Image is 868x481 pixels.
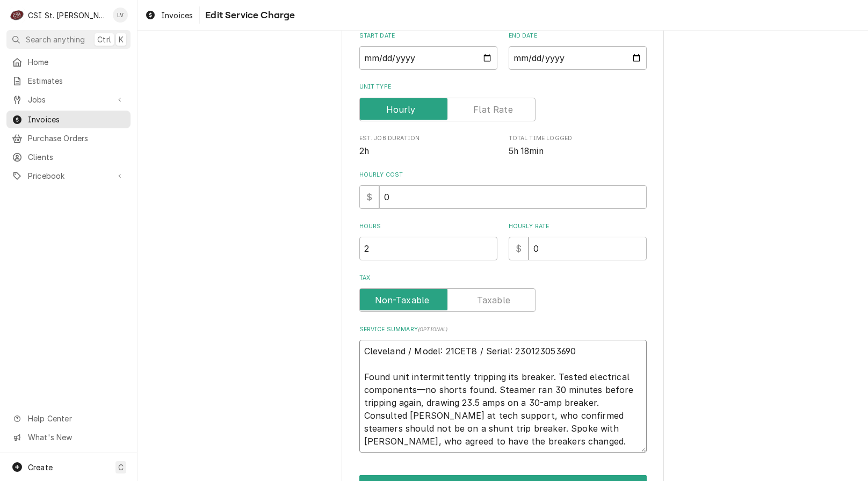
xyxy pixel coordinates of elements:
[118,462,124,473] span: C
[359,222,497,260] div: [object Object]
[28,133,125,144] span: Purchase Orders
[509,237,529,260] div: $
[6,428,131,446] a: Go to What's New
[202,8,295,23] span: Edit Service Charge
[28,432,124,443] span: What's New
[509,145,647,158] span: Total Time Logged
[6,53,131,71] a: Home
[113,8,128,23] div: Lisa Vestal's Avatar
[509,46,647,70] input: yyyy-mm-dd
[509,222,647,231] label: Hourly Rate
[359,32,497,70] div: Start Date
[10,8,25,23] div: C
[359,340,647,453] textarea: Cleveland / Model: 21CET8 / Serial: 230123053690 Found unit intermittently tripping its breaker. ...
[359,185,379,209] div: $
[359,171,647,209] div: Hourly Cost
[10,8,25,23] div: CSI St. Louis's Avatar
[28,94,109,105] span: Jobs
[509,222,647,260] div: [object Object]
[418,326,448,332] span: ( optional )
[28,413,124,424] span: Help Center
[6,167,131,185] a: Go to Pricebook
[119,34,124,45] span: K
[509,32,647,40] label: End Date
[28,463,53,472] span: Create
[6,30,131,49] button: Search anythingCtrlK
[28,151,125,163] span: Clients
[509,134,647,143] span: Total Time Logged
[509,32,647,70] div: End Date
[28,56,125,68] span: Home
[161,10,193,21] span: Invoices
[509,134,647,157] div: Total Time Logged
[359,274,647,282] label: Tax
[359,145,497,158] span: Est. Job Duration
[359,274,647,312] div: Tax
[509,146,544,156] span: 5h 18min
[28,114,125,125] span: Invoices
[113,8,128,23] div: LV
[28,170,109,181] span: Pricebook
[28,75,125,86] span: Estimates
[6,129,131,147] a: Purchase Orders
[359,32,497,40] label: Start Date
[6,148,131,166] a: Clients
[6,91,131,108] a: Go to Jobs
[359,134,497,157] div: Est. Job Duration
[141,6,197,24] a: Invoices
[6,410,131,427] a: Go to Help Center
[359,146,369,156] span: 2h
[359,171,647,179] label: Hourly Cost
[359,83,647,121] div: Unit Type
[97,34,111,45] span: Ctrl
[359,46,497,70] input: yyyy-mm-dd
[359,222,497,231] label: Hours
[6,111,131,128] a: Invoices
[359,325,647,334] label: Service Summary
[359,134,497,143] span: Est. Job Duration
[28,10,107,21] div: CSI St. [PERSON_NAME]
[26,34,85,45] span: Search anything
[359,325,647,453] div: Service Summary
[359,83,647,91] label: Unit Type
[6,72,131,90] a: Estimates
